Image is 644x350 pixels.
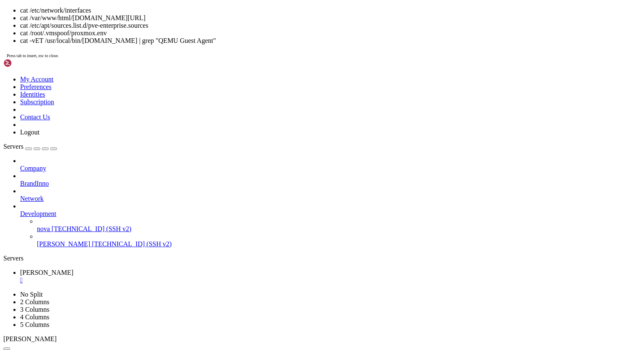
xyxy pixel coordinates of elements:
span: Company [20,165,46,172]
a: Contact Us [20,113,50,121]
x-row: [DATE] 10:33:47,741 - INFO - Waiting for Process-1 to finish... [3,189,535,196]
div: Servers [3,255,641,262]
x-row: * Strictly confined Kubernetes makes edge and IoT secure. Learn how MicroK8s [3,46,535,53]
li: [PERSON_NAME] [TECHNICAL_ID] (SSH v2) [37,233,641,248]
li: BrandInno [20,172,641,187]
li: cat /etc/apt/sources.list.d/pve-enterprise.sources [20,22,641,29]
x-row: [DATE] 10:33:47,741 - INFO - --- Finalizing processes --- [3,182,535,189]
a: Identities [20,91,45,98]
a: Network [20,195,641,203]
x-row: root@[PERSON_NAME]:~# tail -f ~/.sqlgz2csv/sqlgz2csv.log [3,161,535,168]
x-row: root@[PERSON_NAME]:~# cat [3,289,535,296]
span: Network [20,195,44,202]
a: cora [20,269,641,284]
x-row: [DATE] 10:33:47,720 - INFO - Sync operation completed successfully. [3,168,535,175]
span: [PERSON_NAME] [37,240,90,247]
x-row: Memory usage: 2% IPv4 address for eth0: [TECHNICAL_ID] [3,25,535,32]
x-row: [DATE] 10:33:47,741 - INFO - --- Entering final cleanup phase --- [3,211,535,218]
a: Subscription [20,98,54,105]
a: Servers [3,143,57,150]
a: 4 Columns [20,313,49,321]
li: cat /etc/network/interfaces [20,7,641,14]
x-row: [DATE] 10:33:47,741 - INFO - Total SQL lines processed: 837841 [3,203,535,211]
span: Development [20,210,56,217]
x-row: [DATE] 10:33:47,741 - INFO - Clearing all queues... [3,218,535,225]
x-row: Swap usage: 0% [3,32,535,39]
x-row: 1 additional security update can be applied with ESM Apps. [3,118,535,125]
span: [PERSON_NAME] [20,269,73,276]
a: Company [20,165,641,172]
a: nova [TECHNICAL_ID] (SSH v2) [37,225,641,233]
a: [PERSON_NAME] [TECHNICAL_ID] (SSH v2) [37,240,641,248]
span: Press tab to insert, esc to close. [7,53,59,58]
a: Preferences [20,83,52,90]
span: BrandInno [20,180,49,187]
a: No Split [20,291,43,298]
a: 3 Columns [20,306,49,313]
x-row: [DATE] 10:33:47,741 - INFO - Waiting for Process-2 to finish... [3,196,535,203]
x-row: 6 updates can be applied immediately. [3,96,535,103]
x-row: [DATE] 10:33:47,741 - INFO - All cleanup operations completed. [3,225,535,232]
x-row: [DATE] 10:33:47,741 - INFO - --- Program has exited --- [3,232,535,239]
x-row: System load: 0.0 Processes: 226 [3,11,535,18]
span: Servers [3,143,23,150]
img: Shellngn [3,59,52,67]
span: [TECHNICAL_ID] (SSH v2) [52,225,131,232]
x-row: [DATE] 10:33:47,721 - INFO - --- Starting parallel CSV line count... --- [3,175,535,182]
x-row: just raised the bar for easy, resilient and secure K8s cluster deployment. [3,53,535,61]
x-row: Expanded Security Maintenance for Applications is not enabled. [3,82,535,89]
x-row: Usage of /: 83.6% of 696.41GB Users logged in: 0 [3,18,535,25]
li: nova [TECHNICAL_ID] (SSH v2) [37,218,641,233]
a: My Account [20,76,54,83]
x-row: ^C [3,282,535,289]
a: Logout [20,129,39,136]
span: [PERSON_NAME] [3,335,57,342]
x-row: [URL][DOMAIN_NAME] [3,68,535,75]
a: 5 Columns [20,321,49,328]
a: 2 Columns [20,298,49,305]
x-row: *** System restart required *** [3,146,535,153]
li: Company [20,157,641,172]
a: Development [20,210,641,218]
x-row: Learn more about enabling ESM Apps service at [URL][DOMAIN_NAME] [3,125,535,132]
x-row: To see these additional updates run: apt list --upgradable [3,103,535,111]
li: cat /var/www/html/[DOMAIN_NAME][URL] [20,14,641,22]
x-row: Last login: [DATE] from [TECHNICAL_ID] [3,153,535,161]
a: BrandInno [20,180,641,187]
li: cat /root/.vmspoof/proxmox.env [20,29,641,37]
span: nova [37,225,50,232]
li: Development [20,203,641,248]
span: [TECHNICAL_ID] (SSH v2) [92,240,171,247]
div: (17, 40) [63,289,67,296]
li: Network [20,187,641,203]
a:  [20,276,641,284]
li: cat -vET /usr/local/bin/[DOMAIN_NAME] | grep "QEMU Guest Agent" [20,37,641,45]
